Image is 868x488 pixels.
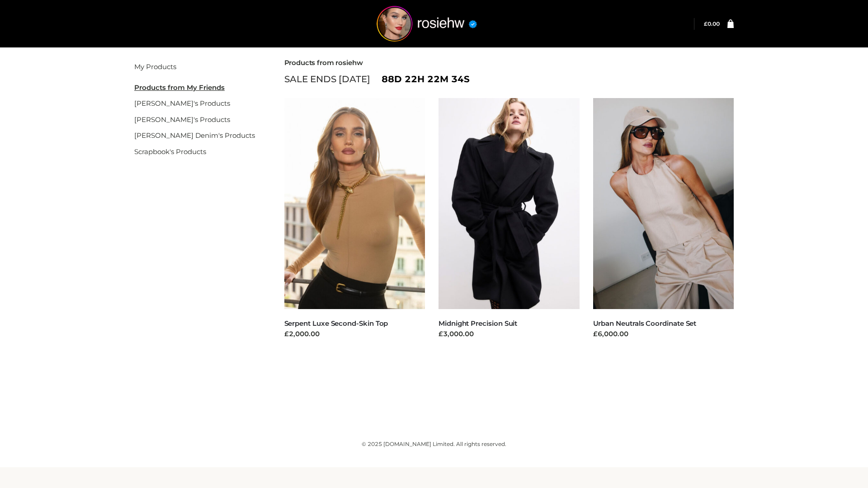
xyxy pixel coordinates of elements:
div: £6,000.00 [593,329,734,339]
h2: Products from rosiehw [284,59,734,67]
bdi: 0.00 [704,20,720,27]
a: Midnight Precision Suit [439,319,517,328]
a: Scrapbook's Products [134,147,206,156]
a: Serpent Luxe Second-Skin Top [284,319,388,328]
a: [PERSON_NAME] Denim's Products [134,131,255,140]
div: £2,000.00 [284,329,425,339]
div: SALE ENDS [DATE] [284,71,734,87]
a: Urban Neutrals Coordinate Set [593,319,697,328]
a: [PERSON_NAME]'s Products [134,99,230,108]
a: [PERSON_NAME]'s Products [134,115,230,124]
span: 88d 22h 22m 34s [382,71,470,87]
a: £0.00 [704,20,720,27]
img: rosiehw [359,6,495,42]
div: £3,000.00 [439,329,580,339]
span: £ [704,20,708,27]
div: © 2025 [DOMAIN_NAME] Limited. All rights reserved. [134,440,734,449]
u: Products from My Friends [134,83,225,92]
a: My Products [134,62,176,71]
